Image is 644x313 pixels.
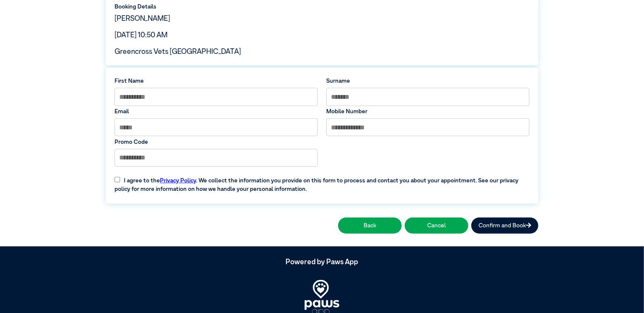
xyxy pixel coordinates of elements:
[106,258,538,267] h5: Powered by Paws App
[115,77,318,85] label: First Name
[115,15,170,22] span: [PERSON_NAME]
[115,107,318,116] label: Email
[115,3,529,11] label: Booking Details
[110,170,534,193] label: I agree to the . We collect the information you provide on this form to process and contact you a...
[115,48,241,56] span: Greencross Vets [GEOGRAPHIC_DATA]
[326,107,529,116] label: Mobile Number
[115,177,120,182] input: I agree to thePrivacy Policy. We collect the information you provide on this form to process and ...
[160,178,196,184] a: Privacy Policy
[405,218,468,233] button: Cancel
[115,138,318,146] label: Promo Code
[471,218,538,233] button: Confirm and Book
[338,218,402,233] button: Back
[326,77,529,85] label: Surname
[115,32,168,39] span: [DATE] 10:50 AM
